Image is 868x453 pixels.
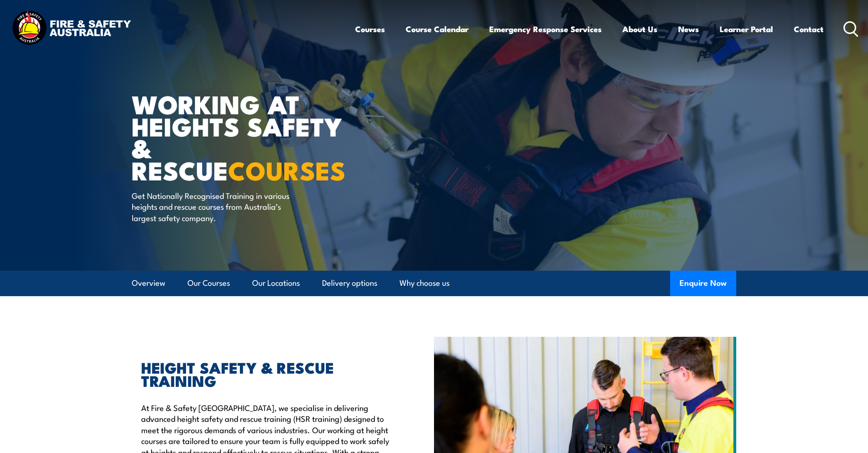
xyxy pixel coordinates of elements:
[406,17,468,42] a: Course Calendar
[720,17,773,42] a: Learner Portal
[252,271,300,296] a: Our Locations
[355,17,385,42] a: Courses
[622,17,657,42] a: About Us
[794,17,824,42] a: Contact
[670,271,736,296] button: Enquire Now
[228,150,346,189] strong: COURSES
[187,271,230,296] a: Our Courses
[132,190,304,223] p: Get Nationally Recognised Training in various heights and rescue courses from Australia’s largest...
[322,271,377,296] a: Delivery options
[678,17,699,42] a: News
[489,17,602,42] a: Emergency Response Services
[132,271,165,296] a: Overview
[132,93,365,181] h1: WORKING AT HEIGHTS SAFETY & RESCUE
[400,271,450,296] a: Why choose us
[141,360,391,387] h2: HEIGHT SAFETY & RESCUE TRAINING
